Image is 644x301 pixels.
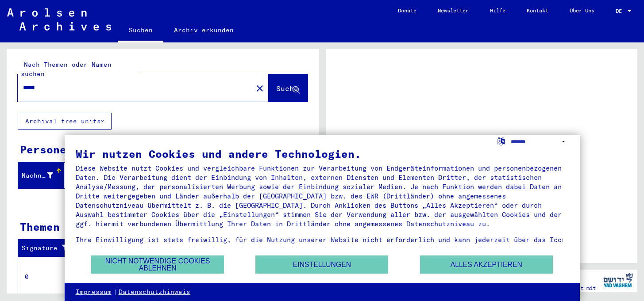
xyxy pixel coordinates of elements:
[76,164,569,229] div: Diese Website nutzt Cookies und vergleichbare Funktionen zur Verarbeitung von Endgeräteinformatio...
[76,149,569,159] div: Wir nutzen Cookies und andere Technologien.
[20,219,60,235] div: Themen
[255,83,265,94] mat-icon: close
[420,255,553,274] button: Alles akzeptieren
[255,255,388,274] button: Einstellungen
[91,255,224,274] button: Nicht notwendige Cookies ablehnen
[276,84,298,93] span: Suche
[118,19,163,42] a: Suchen
[7,8,111,30] img: Arolsen_neg.svg
[76,288,112,297] a: Impressum
[511,135,569,148] select: Sprache auswählen
[18,163,65,188] mat-header-cell: Nachname
[269,74,308,102] button: Suche
[497,137,506,145] label: Sprache auswählen
[21,61,112,78] mat-label: Nach Themen oder Namen suchen
[22,171,53,180] div: Nachname
[18,256,79,297] td: 0
[163,19,244,41] a: Archiv erkunden
[22,241,81,255] div: Signature
[251,79,269,97] button: Clear
[22,168,64,183] div: Nachname
[76,235,569,263] div: Ihre Einwilligung ist stets freiwillig, für die Nutzung unserer Website nicht erforderlich und ka...
[22,244,72,253] div: Signature
[20,141,73,157] div: Personen
[18,113,112,130] button: Archival tree units
[616,8,625,14] span: DE
[119,288,190,297] a: Datenschutzhinweis
[602,269,635,291] img: yv_logo.png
